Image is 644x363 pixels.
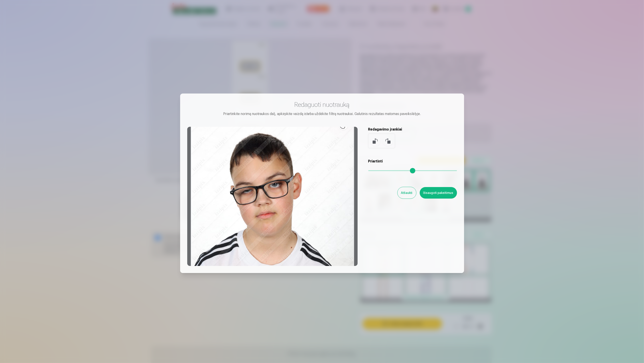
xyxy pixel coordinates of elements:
h5: Priartinti [368,159,457,164]
button: Išsaugoti pakeitimus [420,187,457,199]
button: Atšaukti [398,187,416,199]
h3: Redaguoti nuotrauką [187,101,457,109]
h5: Redagavimo įrankiai [368,127,457,132]
div: Priartinkite norimą nuotraukos dalį, apkirpkite vaizdą ir/arba uždėkite filtrą nuotraukai. Galuti... [187,111,457,117]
